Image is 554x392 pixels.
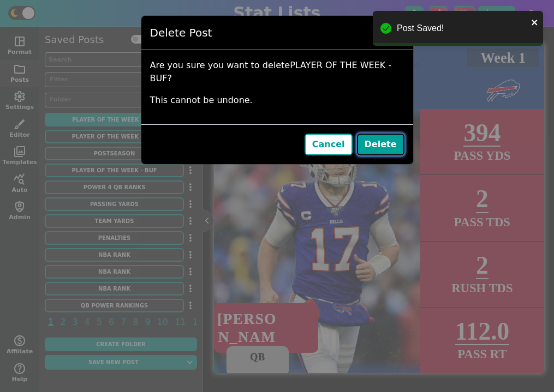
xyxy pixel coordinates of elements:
h5: Delete Post [150,25,212,41]
p: Are you sure you want to delete PLAYER OF THE WEEK - BUF ? [150,59,404,85]
button: close [531,15,539,28]
div: Post Saved! [397,22,528,35]
p: This cannot be undone. [150,94,404,107]
button: Delete [357,134,404,155]
button: Cancel [305,134,353,155]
